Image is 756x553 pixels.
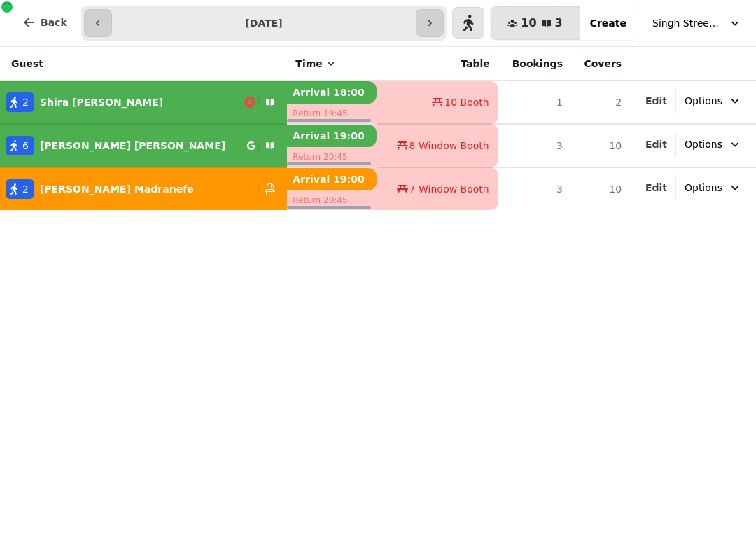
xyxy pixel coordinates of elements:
[22,182,29,196] span: 2
[590,18,626,28] span: Create
[40,95,163,109] p: Shira [PERSON_NAME]
[377,47,498,81] th: Table
[409,182,489,196] span: 7 Window Booth
[652,16,722,30] span: Singh Street Bruntsfield
[409,139,489,153] span: 8 Window Booth
[498,81,571,125] td: 1
[645,96,667,106] span: Edit
[685,137,722,151] span: Options
[287,125,377,147] p: Arrival 19:00
[579,6,638,40] button: Create
[40,139,225,153] p: [PERSON_NAME] [PERSON_NAME]
[645,183,667,192] span: Edit
[444,95,489,109] span: 10 Booth
[521,17,536,29] span: 10
[498,124,571,167] td: 3
[22,139,29,153] span: 6
[287,147,377,167] p: Return 20:45
[287,104,377,123] p: Return 19:45
[645,137,667,151] button: Edit
[11,6,78,39] button: Back
[295,57,322,71] span: Time
[645,94,667,108] button: Edit
[287,168,377,190] p: Arrival 19:00
[645,181,667,195] button: Edit
[41,17,67,27] span: Back
[498,167,571,210] td: 3
[555,17,563,29] span: 3
[676,88,750,113] button: Options
[676,175,750,200] button: Options
[287,81,377,104] p: Arrival 18:00
[571,167,630,210] td: 10
[571,124,630,167] td: 10
[571,47,630,81] th: Covers
[571,81,630,125] td: 2
[295,57,336,71] button: Time
[40,182,194,196] p: [PERSON_NAME] Madranefe
[644,10,750,36] button: Singh Street Bruntsfield
[491,6,579,40] button: 103
[676,132,750,157] button: Options
[645,139,667,149] span: Edit
[498,47,571,81] th: Bookings
[22,95,29,109] span: 2
[685,181,722,195] span: Options
[287,190,377,210] p: Return 20:45
[685,94,722,108] span: Options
